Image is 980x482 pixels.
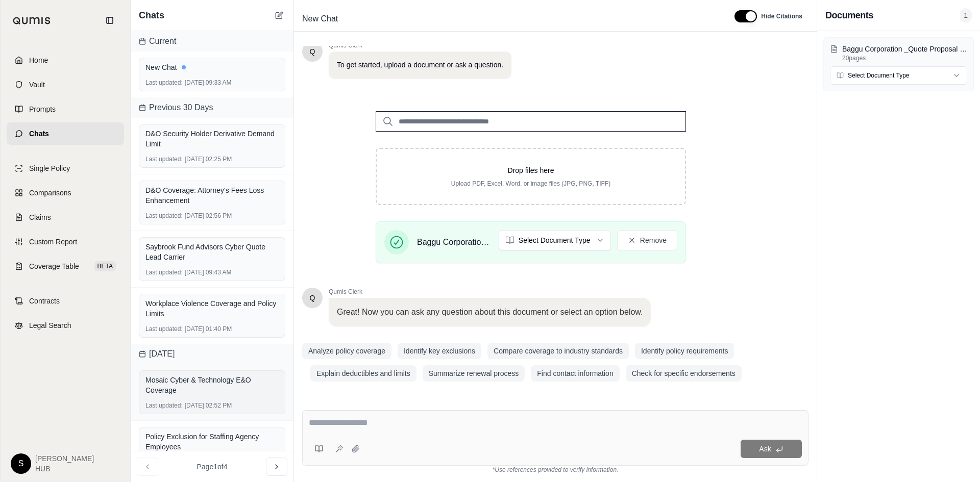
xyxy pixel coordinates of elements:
div: Mosaic Cyber & Technology E&O Coverage [145,375,279,395]
span: BETA [94,261,116,271]
span: Page 1 of 4 [197,462,228,472]
span: 1 [960,8,972,22]
a: Legal Search [7,314,124,337]
span: Chats [139,8,164,22]
span: Qumis Clerk [329,288,651,296]
span: Hello [310,293,315,303]
div: D&O Security Holder Derivative Demand Limit [145,129,279,149]
button: Find contact information [531,365,619,382]
button: Explain deductibles and limits [310,365,416,382]
div: [DATE] 02:56 PM [145,212,279,220]
span: Hide Citations [761,12,802,20]
div: *Use references provided to verify information. [302,466,808,474]
span: New Chat [298,11,342,27]
span: Last updated: [145,325,183,333]
span: Claims [29,212,51,222]
span: Legal Search [29,320,71,331]
div: Workplace Violence Coverage and Policy Limits [145,298,279,319]
span: Comparisons [29,188,71,198]
div: Previous 30 Days [131,97,293,118]
span: Ask [759,445,771,453]
button: Check for specific endorsements [626,365,742,382]
button: Compare coverage to industry standards [487,343,629,359]
div: Saybrook Fund Advisors Cyber Quote Lead Carrier [145,242,279,262]
a: Comparisons [7,182,124,204]
a: Vault [7,73,124,96]
p: To get started, upload a document or ask a question. [337,60,503,70]
button: Identify key exclusions [398,343,481,359]
span: Coverage Table [29,261,79,271]
div: [DATE] 02:52 PM [145,401,279,410]
p: Baggu Corporation _Quote Proposal V3.pdf [842,44,967,54]
span: Contracts [29,296,60,306]
div: S [11,453,31,474]
span: Hello [310,46,315,57]
a: Coverage TableBETA [7,255,124,277]
button: New Chat [273,9,285,21]
a: Contracts [7,290,124,312]
span: Custom Report [29,237,77,247]
span: Home [29,55,48,65]
p: Upload PDF, Excel, Word, or image files (JPG, PNG, TIFF) [393,180,669,188]
span: HUB [35,464,94,474]
span: Vault [29,80,45,90]
span: Last updated: [145,212,183,220]
a: Single Policy [7,157,124,180]
h3: Documents [825,8,873,22]
p: 20 pages [842,54,967,62]
a: Claims [7,206,124,229]
button: Baggu Corporation _Quote Proposal V3.pdf20pages [830,44,967,62]
img: Qumis Logo [13,17,51,24]
button: Ask [741,440,802,458]
p: Drop files here [393,165,669,175]
div: [DATE] 09:43 AM [145,268,279,276]
button: Summarize renewal process [423,365,525,382]
span: Baggu Corporation _Quote Proposal V3.pdf [417,236,491,248]
span: Last updated: [145,155,183,163]
span: Last updated: [145,79,183,87]
div: Edit Title [298,11,722,27]
span: Last updated: [145,268,183,276]
div: [DATE] 01:40 PM [145,325,279,333]
a: Home [7,49,124,71]
span: Last updated: [145,401,183,410]
span: Single Policy [29,163,70,173]
button: Collapse sidebar [102,12,118,29]
div: [DATE] 02:25 PM [145,155,279,163]
div: [DATE] [131,344,293,364]
p: Great! Now you can ask any question about this document or select an option below. [337,306,643,318]
span: Chats [29,129,49,139]
div: [DATE] 09:33 AM [145,79,279,87]
div: D&O Coverage: Attorney's Fees Loss Enhancement [145,185,279,206]
button: Identify policy requirements [635,343,734,359]
a: Prompts [7,98,124,120]
a: Chats [7,122,124,145]
button: Analyze policy coverage [302,343,391,359]
span: Prompts [29,104,56,114]
div: Policy Exclusion for Staffing Agency Employees [145,432,279,452]
button: Remove [617,230,677,250]
div: Current [131,31,293,52]
div: New Chat [145,62,279,72]
a: Custom Report [7,231,124,253]
span: [PERSON_NAME] [35,453,94,464]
